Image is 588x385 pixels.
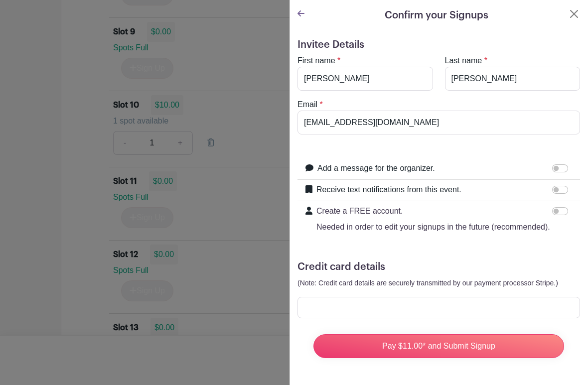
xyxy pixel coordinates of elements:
p: Needed in order to edit your signups in the future (recommended). [316,221,550,233]
button: Close [568,8,580,20]
input: Pay $11.00* and Submit Signup [313,334,564,358]
p: Create a FREE account. [316,205,550,217]
label: Email [297,99,317,111]
label: First name [297,55,335,67]
label: Add a message for the organizer. [317,162,435,174]
h5: Confirm your Signups [385,8,488,23]
h5: Invitee Details [297,39,580,51]
h5: Credit card details [297,261,580,273]
iframe: Secure card payment input frame [304,303,574,312]
small: (Note: Credit card details are securely transmitted by our payment processor Stripe.) [297,279,558,287]
label: Receive text notifications from this event. [316,184,461,196]
label: Last name [445,55,482,67]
